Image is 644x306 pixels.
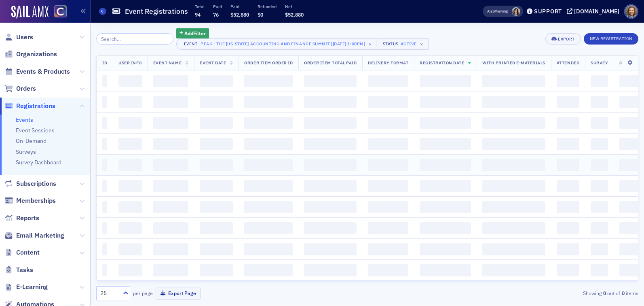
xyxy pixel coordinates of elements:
[487,8,495,14] div: Also
[102,201,107,213] span: ‌
[102,264,107,276] span: ‌
[102,222,107,234] span: ‌
[482,243,545,255] span: ‌
[482,96,545,108] span: ‌
[4,196,56,205] a: Memberships
[482,60,545,66] span: With Printed E-Materials
[102,117,107,129] span: ‌
[153,60,182,66] span: Event Name
[16,159,61,166] a: Survey Dashboard
[200,117,233,129] span: ‌
[512,7,520,16] span: Stacy Svendsen
[401,41,417,47] div: Active
[16,84,36,93] span: Orders
[420,138,471,150] span: ‌
[567,8,622,14] button: [DOMAIN_NAME]
[258,11,263,18] span: $0
[304,75,357,87] span: ‌
[4,266,33,274] a: Tasks
[4,102,55,110] a: Registrations
[591,60,608,66] span: Survey
[368,264,408,276] span: ‌
[304,159,357,171] span: ‌
[244,180,293,192] span: ‌
[482,138,545,150] span: ‌
[16,231,64,240] span: Email Marketing
[195,11,201,18] span: 94
[482,201,545,213] span: ‌
[244,264,293,276] span: ‌
[102,138,107,150] span: ‌
[420,201,471,213] span: ‌
[213,4,222,9] p: Paid
[200,159,233,171] span: ‌
[201,40,365,48] div: PEAK - The [US_STATE] Accounting and Finance Summit [[DATE] 1:00pm]
[368,75,408,87] span: ‌
[195,4,205,9] p: Total
[102,60,107,66] span: ID
[304,264,357,276] span: ‌
[200,201,233,213] span: ‌
[100,289,118,297] div: 25
[368,159,408,171] span: ‌
[102,75,107,87] span: ‌
[244,243,293,255] span: ‌
[153,75,188,87] span: ‌
[304,96,357,108] span: ‌
[420,96,471,108] span: ‌
[368,243,408,255] span: ‌
[153,264,188,276] span: ‌
[200,138,233,150] span: ‌
[557,180,579,192] span: ‌
[16,33,33,42] span: Users
[420,75,471,87] span: ‌
[557,60,579,66] span: Attended
[153,201,188,213] span: ‌
[4,84,36,93] a: Orders
[304,117,357,129] span: ‌
[200,264,233,276] span: ‌
[591,138,608,150] span: ‌
[118,117,142,129] span: ‌
[420,159,471,171] span: ‌
[591,201,608,213] span: ‌
[557,243,579,255] span: ‌
[624,4,638,19] span: Profile
[482,75,545,87] span: ‌
[602,289,607,297] strong: 0
[153,159,188,171] span: ‌
[368,201,408,213] span: ‌
[482,159,545,171] span: ‌
[4,248,40,257] a: Content
[591,180,608,192] span: ‌
[118,75,142,87] span: ‌
[244,138,293,150] span: ‌
[557,96,579,108] span: ‌
[304,60,357,66] span: Order Item Total Paid
[153,117,188,129] span: ‌
[213,11,219,18] span: 76
[591,222,608,234] span: ‌
[11,6,49,19] img: SailAMX
[102,96,107,108] span: ‌
[200,96,233,108] span: ‌
[200,222,233,234] span: ‌
[244,117,293,129] span: ‌
[545,33,581,45] button: Export
[200,75,233,87] span: ‌
[118,243,142,255] span: ‌
[482,117,545,129] span: ‌
[118,180,142,192] span: ‌
[16,50,57,59] span: Organizations
[418,40,425,48] span: ×
[244,96,293,108] span: ‌
[557,117,579,129] span: ‌
[16,127,55,134] a: Event Sessions
[4,214,39,223] a: Reports
[96,33,173,45] input: Search…
[244,60,293,66] span: Order Item Order ID
[620,289,626,297] strong: 0
[368,222,408,234] span: ‌
[591,117,608,129] span: ‌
